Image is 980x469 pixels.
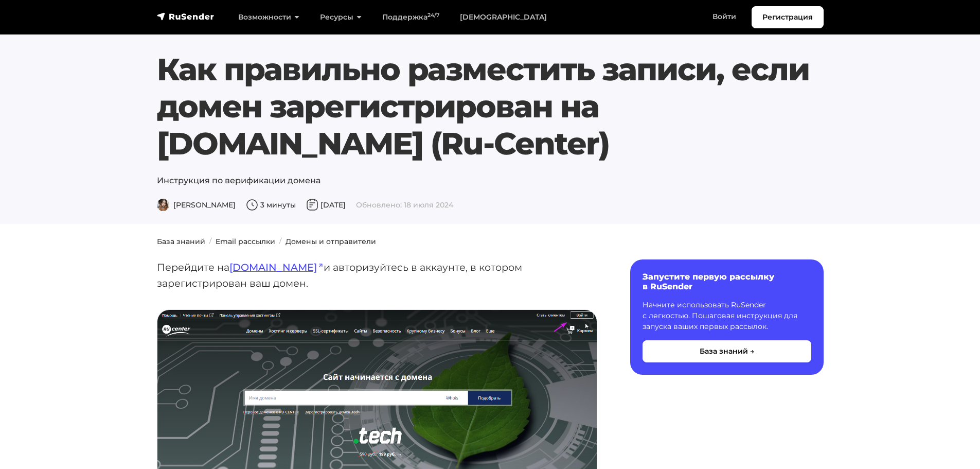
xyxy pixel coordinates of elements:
a: Войти [702,6,746,27]
p: Начните использовать RuSender с легкостью. Пошаговая инструкция для запуска ваших первых рассылок. [643,300,811,332]
h1: Как правильно разместить записи, если домен зарегистрирован на [DOMAIN_NAME] (Ru-Center) [157,51,824,162]
span: [DATE] [306,200,346,210]
h6: Запустите первую рассылку в RuSender [643,272,811,291]
span: [PERSON_NAME] [157,200,236,210]
a: База знаний [157,237,205,246]
a: Ресурсы [310,7,372,28]
nav: breadcrumb [151,236,830,247]
a: Домены и отправители [286,237,376,246]
img: Время чтения [246,199,258,211]
p: Инструкция по верификации домена [157,175,824,187]
img: Дата публикации [306,199,318,211]
a: Возможности [228,7,310,28]
span: Обновлено: 18 июля 2024 [356,200,453,210]
button: База знаний → [643,340,811,362]
a: Поддержка24/7 [372,7,450,28]
a: [DEMOGRAPHIC_DATA] [450,7,557,28]
a: [DOMAIN_NAME] [229,261,324,273]
a: Запустите первую рассылку в RuSender Начните использовать RuSender с легкостью. Пошаговая инструк... [630,259,824,375]
a: Email рассылки [216,237,275,246]
p: Перейдите на и авторизуйтесь в аккаунте, в котором зарегистрирован ваш домен. [157,259,597,291]
a: Регистрация [752,6,824,28]
sup: 24/7 [427,12,439,19]
span: 3 минуты [246,200,296,210]
img: RuSender [157,11,215,22]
